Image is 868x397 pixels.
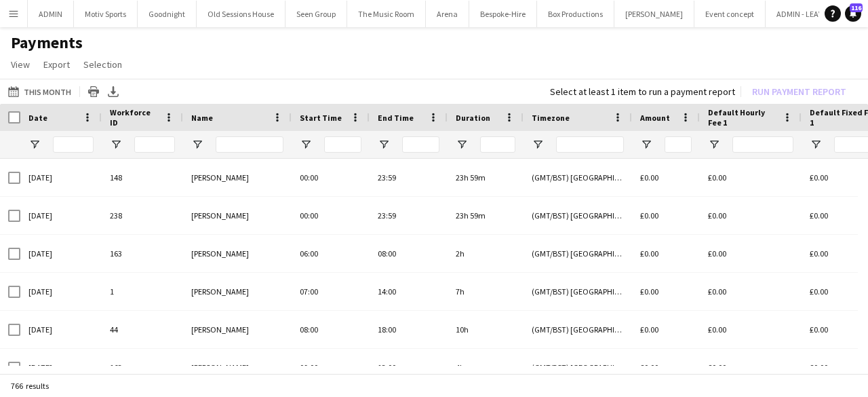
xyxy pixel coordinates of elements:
[700,311,802,348] div: £0.00
[74,1,138,27] button: Motiv Sports
[216,136,283,153] input: Name Filter Input
[537,1,614,27] button: Box Productions
[53,136,94,153] input: Date Filter Input
[448,197,524,234] div: 23h 59m
[43,58,70,71] span: Export
[614,1,694,27] button: [PERSON_NAME]
[448,349,524,386] div: 4h
[640,286,658,297] span: £0.00
[5,83,74,100] button: This Month
[102,273,183,310] div: 1
[28,1,74,27] button: ADMIN
[532,113,570,123] span: Timezone
[370,235,448,272] div: 08:00
[85,83,102,100] app-action-btn: Print
[640,324,658,335] span: £0.00
[20,273,102,310] div: [DATE]
[556,136,624,153] input: Timezone Filter Input
[524,311,632,348] div: (GMT/BST) [GEOGRAPHIC_DATA]
[292,349,370,386] div: 09:00
[197,1,285,27] button: Old Sessions House
[640,248,658,259] span: £0.00
[700,159,802,196] div: £0.00
[105,83,121,100] app-action-btn: Export XLSX
[347,1,426,27] button: The Music Room
[110,138,122,151] button: Open Filter Menu
[20,235,102,272] div: [DATE]
[640,172,658,183] span: £0.00
[708,107,777,128] span: Default Hourly Fee 1
[448,311,524,348] div: 10h
[694,1,766,27] button: Event concept
[524,235,632,272] div: (GMT/BST) [GEOGRAPHIC_DATA]
[191,113,213,123] span: Name
[448,273,524,310] div: 7h
[102,159,183,196] div: 148
[292,197,370,234] div: 00:00
[102,311,183,348] div: 44
[191,362,249,373] span: [PERSON_NAME]
[191,138,203,151] button: Open Filter Menu
[292,159,370,196] div: 00:00
[134,136,175,153] input: Workforce ID Filter Input
[845,5,861,22] a: 116
[20,159,102,196] div: [DATE]
[469,1,537,27] button: Bespoke-Hire
[532,138,544,151] button: Open Filter Menu
[78,56,127,73] a: Selection
[378,113,414,123] span: End Time
[102,197,183,234] div: 238
[191,172,249,183] span: [PERSON_NAME]
[370,273,448,310] div: 14:00
[402,136,439,153] input: End Time Filter Input
[20,311,102,348] div: [DATE]
[448,235,524,272] div: 2h
[524,273,632,310] div: (GMT/BST) [GEOGRAPHIC_DATA]
[640,362,658,373] span: £0.00
[640,210,658,221] span: £0.00
[700,197,802,234] div: £0.00
[191,324,249,335] span: [PERSON_NAME]
[83,58,122,71] span: Selection
[524,349,632,386] div: (GMT/BST) [GEOGRAPHIC_DATA]
[732,136,793,153] input: Default Hourly Fee 1 Filter Input
[38,56,75,73] a: Export
[640,113,670,123] span: Amount
[20,349,102,386] div: [DATE]
[370,311,448,348] div: 18:00
[370,349,448,386] div: 13:00
[378,138,390,151] button: Open Filter Menu
[448,159,524,196] div: 23h 59m
[191,248,249,259] span: [PERSON_NAME]
[5,56,35,73] a: View
[191,286,249,297] span: [PERSON_NAME]
[700,235,802,272] div: £0.00
[292,273,370,310] div: 07:00
[456,113,490,123] span: Duration
[700,273,802,310] div: £0.00
[102,235,183,272] div: 163
[550,86,735,98] div: Select at least 1 item to run a payment report
[810,138,822,151] button: Open Filter Menu
[300,113,342,123] span: Start Time
[300,138,312,151] button: Open Filter Menu
[665,136,692,153] input: Amount Filter Input
[28,113,47,123] span: Date
[20,197,102,234] div: [DATE]
[370,159,448,196] div: 23:59
[28,138,41,151] button: Open Filter Menu
[138,1,197,27] button: Goodnight
[292,235,370,272] div: 06:00
[285,1,347,27] button: Seen Group
[524,197,632,234] div: (GMT/BST) [GEOGRAPHIC_DATA]
[292,311,370,348] div: 08:00
[426,1,469,27] button: Arena
[370,197,448,234] div: 23:59
[110,107,159,128] span: Workforce ID
[708,138,720,151] button: Open Filter Menu
[850,3,863,12] span: 116
[700,349,802,386] div: £0.00
[11,58,30,71] span: View
[766,1,838,27] button: ADMIN - LEAVE
[102,349,183,386] div: 163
